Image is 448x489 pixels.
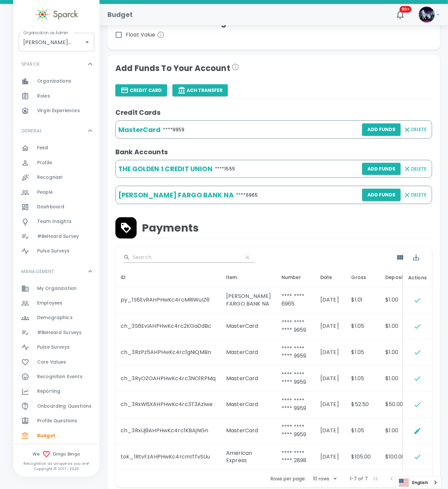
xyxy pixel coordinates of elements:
[13,185,99,200] a: People
[35,7,78,22] img: Sparck logo
[13,89,99,104] a: Roles
[21,268,55,275] p: MANAGEMENT
[13,244,99,258] a: Pulse Surveys
[221,314,276,340] td: MasterCard
[115,108,160,117] b: Credit Cards
[115,314,221,340] td: ch_3S6EvIAHPHwKc4rc2KGa0dBc
[37,204,64,210] span: Dashboard
[115,84,167,97] button: Credit Card
[400,471,416,487] span: Next Page
[37,248,70,254] span: Pulse Surveys
[13,414,99,428] a: Profile Questions
[395,476,441,489] div: Language
[37,107,80,114] span: Virgin Experiences
[346,314,380,340] td: $1.05
[13,170,99,185] a: Recognize!
[411,450,424,463] span: Completed
[115,444,221,470] td: tok_1RtvFzAHPHwKc4rcmITfvSUu
[221,366,276,392] td: MasterCard
[13,325,99,340] a: #BeHeard Surveys
[37,344,70,351] span: Pulse Surveys
[221,340,276,366] td: MasterCard
[221,418,276,444] td: MasterCard
[142,221,199,235] span: Payments
[121,273,216,281] div: ID
[37,374,83,380] span: Recognition Events
[107,9,133,20] h1: Budget
[362,163,401,175] button: Add Funds
[115,287,221,314] td: py_1S6EvRAHPHwKc4rcMRiWuIZ6
[37,233,79,240] span: #BeHeard Survey
[380,340,435,366] td: $1.00
[231,63,239,71] svg: Please allow 3-4 business days for the funds to be added to your personalized rewards store. You ...
[13,355,99,370] a: Core Values
[315,444,346,470] td: [DATE]
[315,366,346,392] td: [DATE]
[13,384,99,399] div: Reporting
[400,6,412,13] span: 99+
[408,249,424,265] button: Export
[311,475,331,482] div: 10 rows
[83,37,92,47] button: Open
[226,273,271,281] div: Item
[13,340,99,355] a: Pulse Surveys
[350,475,368,482] p: 1-7 of 7
[13,121,99,141] div: GENERAL
[380,366,435,392] td: $1.00
[13,229,99,244] a: #BeHeard Survey
[118,124,161,135] h6: MasterCard
[315,340,346,366] td: [DATE]
[401,163,429,175] button: Delete
[37,433,55,439] span: Budget
[385,273,429,281] div: Deposit Credit
[37,285,77,292] span: My Organization
[346,366,380,392] td: $1.05
[396,476,441,489] a: English
[157,31,165,39] svg: Get daily alerts when your remaining reward balance is less than the dollar amount of your choice...
[315,392,346,418] td: [DATE]
[352,273,375,281] span: Gross
[115,366,221,392] td: ch_3RyOZOAHPHwKc4rc3NO1RPMq
[37,160,52,166] span: Profile
[13,296,99,311] a: Employees
[384,471,400,487] span: Previous Page
[13,141,99,155] a: Feed
[37,78,71,85] span: Organizations
[37,174,63,181] span: Recognize!
[13,429,99,443] a: Budget
[315,287,346,314] td: [DATE]
[21,61,40,67] p: SPARCK
[380,314,435,340] td: $1.00
[13,74,99,121] div: SPARCK
[13,311,99,325] div: Demographics
[411,165,426,173] span: Delete
[123,254,130,261] svg: Search
[37,388,60,395] span: Reporting
[13,54,99,74] div: SPARCK
[118,190,234,200] h6: [PERSON_NAME] FARGO BANK NA
[37,145,48,151] span: Feed
[380,392,435,418] td: $50.00
[13,281,99,296] a: My Organization
[13,74,99,89] a: Organizations
[411,346,424,359] span: Completed
[346,287,380,314] td: $1.01
[13,461,99,466] p: Recognition as unique as you are!
[401,123,429,136] button: Delete
[13,370,99,384] a: Recognition Events
[346,392,380,418] td: $52.50
[13,399,99,414] a: Onboarding Questions
[172,84,228,97] button: ACH Transfer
